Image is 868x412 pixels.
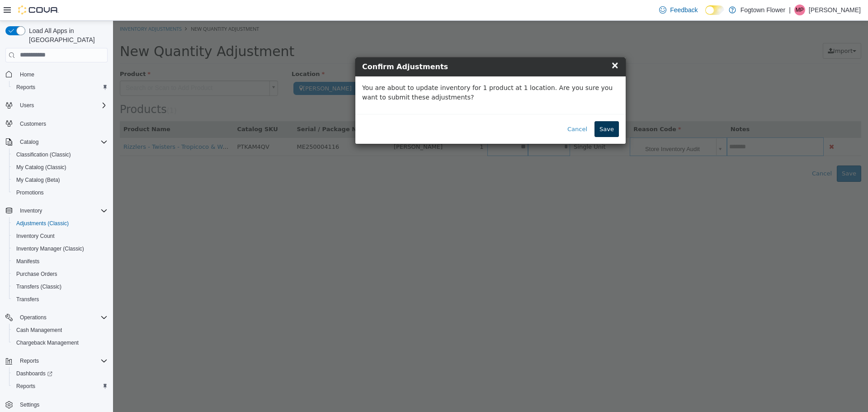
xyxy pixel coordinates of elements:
a: Home [16,69,38,80]
button: Manifests [9,255,111,268]
span: Dashboards [13,368,108,379]
a: Transfers (Classic) [13,281,65,292]
a: Adjustments (Classic) [13,218,72,229]
span: Reports [13,82,108,93]
span: Purchase Orders [16,270,57,278]
span: Cash Management [16,327,62,334]
span: Reports [16,383,35,390]
span: Operations [20,314,47,321]
button: Customers [2,117,111,130]
button: Home [2,68,111,81]
a: Dashboards [13,368,56,379]
button: Transfers (Classic) [9,280,111,293]
span: Inventory Manager (Classic) [16,245,84,252]
span: Dashboards [16,370,52,377]
div: Manny Putros [794,5,805,15]
button: Users [16,100,38,111]
span: Reports [13,381,108,392]
span: Cash Management [13,325,108,336]
button: Purchase Orders [9,268,111,280]
span: Home [16,69,108,80]
p: | [789,5,791,15]
button: Inventory [2,204,111,217]
span: Dark Mode [705,15,706,15]
span: Users [16,100,108,111]
button: Operations [2,311,111,324]
span: Manifests [13,256,108,267]
button: Reports [9,81,111,94]
span: Promotions [16,189,44,196]
button: Reports [16,355,42,366]
span: My Catalog (Classic) [13,162,108,173]
button: Transfers [9,293,111,306]
span: Feedback [670,5,698,14]
span: Home [20,71,34,78]
a: Chargeback Management [13,337,82,348]
span: Transfers [13,294,108,305]
button: Chargeback Management [9,336,111,349]
a: Reports [13,82,39,93]
p: [PERSON_NAME] [809,5,861,15]
span: Classification (Classic) [16,151,71,158]
span: Chargeback Management [16,339,79,346]
a: My Catalog (Beta) [13,175,64,185]
span: My Catalog (Classic) [16,164,66,171]
a: Dashboards [9,367,111,380]
span: Transfers [16,296,39,303]
button: Cancel [449,100,479,117]
span: Users [20,102,34,109]
button: Inventory [16,205,46,216]
a: Inventory Manager (Classic) [13,243,88,254]
span: Customers [20,120,46,128]
a: Purchase Orders [13,269,61,279]
button: My Catalog (Beta) [9,174,111,186]
span: Classification (Classic) [13,149,108,160]
button: Save [481,100,506,117]
button: Inventory Count [9,230,111,242]
span: My Catalog (Beta) [16,176,60,184]
h4: Confirm Adjustments [249,41,506,52]
span: Inventory Manager (Classic) [13,243,108,254]
span: Reports [16,355,108,366]
button: Users [2,99,111,112]
a: Settings [16,399,43,410]
input: Dark Mode [705,5,724,15]
span: × [498,39,506,50]
span: Inventory Count [16,232,55,240]
span: MP [796,5,804,15]
span: Manifests [16,258,39,265]
a: Reports [13,381,39,392]
button: Catalog [16,137,42,147]
button: Reports [9,380,111,393]
a: Manifests [13,256,43,267]
button: Classification (Classic) [9,148,111,161]
button: Catalog [2,136,111,148]
span: Inventory [20,207,42,214]
span: Inventory [16,205,108,216]
a: My Catalog (Classic) [13,162,70,173]
a: Feedback [656,1,701,19]
a: Inventory Count [13,231,58,242]
span: Load All Apps in [GEOGRAPHIC_DATA] [25,26,108,44]
span: Reports [16,84,35,91]
span: Catalog [20,138,38,146]
p: You are about to update inventory for 1 product at 1 location. Are you sure you want to submit th... [249,62,506,81]
span: Customers [16,118,108,129]
span: Catalog [16,137,108,147]
span: Transfers (Classic) [13,281,108,292]
img: Cova [18,5,59,14]
a: Transfers [13,294,42,305]
a: Customers [16,118,50,129]
button: My Catalog (Classic) [9,161,111,174]
span: Adjustments (Classic) [13,218,108,229]
button: Operations [16,312,50,323]
span: Promotions [13,187,108,198]
a: Promotions [13,187,47,198]
span: Adjustments (Classic) [16,220,69,227]
span: Chargeback Management [13,337,108,348]
span: Settings [20,401,39,408]
span: Settings [16,399,108,410]
span: Reports [20,357,39,365]
span: Transfers (Classic) [16,283,61,290]
span: Purchase Orders [13,269,108,279]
